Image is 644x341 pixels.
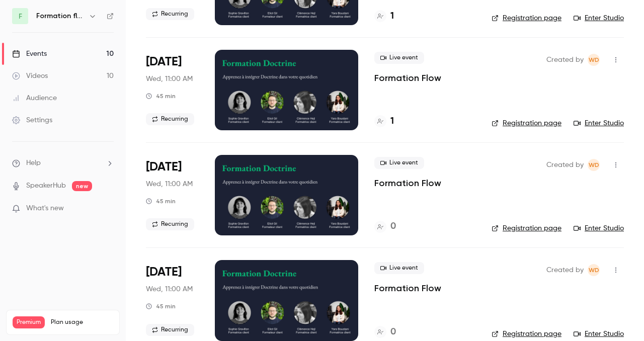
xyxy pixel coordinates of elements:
[146,92,176,100] div: 45 min
[13,316,45,328] span: Premium
[588,264,600,276] span: Webinar Doctrine
[390,220,396,233] h4: 0
[374,115,394,128] a: 1
[146,218,194,230] span: Recurring
[390,10,394,23] h4: 1
[146,74,193,84] span: Wed, 11:00 AM
[374,52,424,64] span: Live event
[574,329,624,339] a: Enter Studio
[574,13,624,23] a: Enter Studio
[26,158,41,168] span: Help
[374,282,441,294] a: Formation Flow
[102,204,114,213] iframe: Noticeable Trigger
[492,13,561,23] a: Registration page
[374,262,424,274] span: Live event
[589,264,599,276] span: WD
[19,11,22,22] span: F
[146,284,193,294] span: Wed, 11:00 AM
[146,260,199,340] div: Oct 22 Wed, 11:00 AM (Europe/Paris)
[589,54,599,66] span: WD
[12,93,57,103] div: Audience
[492,223,561,233] a: Registration page
[374,72,441,84] a: Formation Flow
[146,264,182,280] span: [DATE]
[546,264,584,276] span: Created by
[374,220,396,233] a: 0
[574,223,624,233] a: Enter Studio
[146,302,176,310] div: 45 min
[589,159,599,171] span: WD
[390,115,394,128] h4: 1
[146,155,199,235] div: Oct 15 Wed, 11:00 AM (Europe/Paris)
[12,158,114,168] li: help-dropdown-opener
[146,113,194,125] span: Recurring
[146,179,193,189] span: Wed, 11:00 AM
[36,11,85,21] h6: Formation flow
[374,325,396,339] a: 0
[146,54,182,70] span: [DATE]
[492,329,561,339] a: Registration page
[12,71,48,81] div: Videos
[146,197,176,205] div: 45 min
[12,115,52,125] div: Settings
[146,159,182,175] span: [DATE]
[390,325,396,339] h4: 0
[588,159,600,171] span: Webinar Doctrine
[146,50,199,130] div: Oct 8 Wed, 11:00 AM (Europe/Paris)
[12,49,47,59] div: Events
[588,54,600,66] span: Webinar Doctrine
[492,118,561,128] a: Registration page
[374,177,441,189] a: Formation Flow
[374,10,394,23] a: 1
[546,159,584,171] span: Created by
[72,181,92,191] span: new
[26,181,66,191] a: SpeakerHub
[546,54,584,66] span: Created by
[51,318,113,326] span: Plan usage
[26,203,64,214] span: What's new
[374,157,424,169] span: Live event
[146,324,194,336] span: Recurring
[574,118,624,128] a: Enter Studio
[146,8,194,20] span: Recurring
